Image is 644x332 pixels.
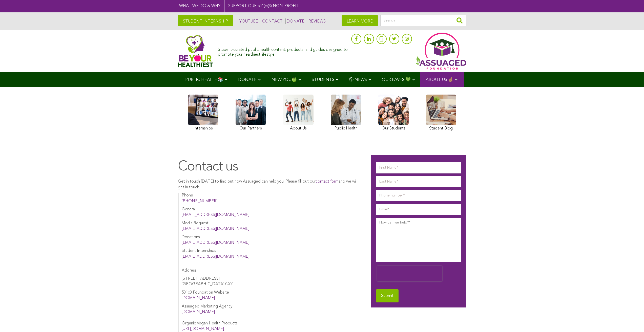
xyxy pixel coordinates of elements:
p: Donations [182,234,361,246]
span: OUR FAVES 💚 [382,78,411,82]
a: [DOMAIN_NAME] [182,310,215,314]
p: Address [182,262,361,273]
span: NEW YOU🍏 [272,78,297,82]
img: Assuaged App [416,33,466,70]
img: Assuaged [178,35,213,67]
a: contact form [316,180,339,184]
p: [STREET_ADDRESS] [GEOGRAPHIC_DATA]-0400 [182,276,361,287]
div: Student-curated public health content, products, and guides designed to promote your healthiest l... [218,45,348,57]
input: First Name* [376,162,461,173]
a: [DOMAIN_NAME] [182,296,215,300]
a: CONTACT [261,18,283,24]
a: DONATE [285,18,304,24]
span: PUBLIC HEALTH📚 [185,78,223,82]
iframe: reCAPTCHA [377,266,442,281]
span: Ⓥ NEWS [349,78,367,82]
a: [EMAIL_ADDRESS][DOMAIN_NAME] [182,255,249,259]
span: ABOUT US 🤟🏽 [426,78,453,82]
input: Phone number* [376,190,461,201]
a: [PHONE_NUMBER] [182,199,217,203]
p: General [182,207,361,218]
a: REVIEWS [307,18,326,24]
a: [EMAIL_ADDRESS][DOMAIN_NAME] [182,241,249,245]
img: glassdoor [380,36,383,41]
p: Get in touch [DATE] to find out how Assuaged can help you. Please fill out our and we will get in... [178,179,361,190]
p: Phone [182,193,361,204]
a: [EMAIL_ADDRESS][DOMAIN_NAME] [182,213,249,217]
span: STUDENTS [312,78,334,82]
a: LEARN MORE [342,15,378,26]
input: Search [380,15,466,26]
span: DONATE [238,78,257,82]
div: Navigation Menu [178,72,466,87]
iframe: Chat Widget [619,308,644,332]
a: [EMAIL_ADDRESS][DOMAIN_NAME] [182,227,249,231]
input: Last Name* [376,176,461,187]
a: [URL][DOMAIN_NAME] [182,327,224,331]
a: STUDENT INTERNSHIP [178,15,233,26]
h1: Contact us [178,159,361,175]
a: YOUTUBE [238,18,258,24]
input: Email* [376,204,461,215]
p: Media Request [182,220,361,232]
input: Submit [376,289,399,302]
p: 501c3 Foundation Website [182,290,361,301]
p: Student Internships [182,248,361,259]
